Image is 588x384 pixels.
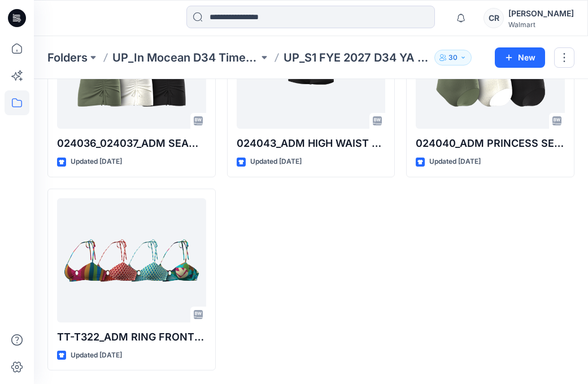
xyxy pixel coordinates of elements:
[284,50,430,66] p: UP_S1 FYE 2027 D34 YA TIME & True Swim InMocean
[71,350,122,361] p: Updated [DATE]
[495,47,545,68] button: New
[57,198,206,322] a: TT-T322_ADM RING FRONT BANDEAU
[416,136,565,151] p: 024040_ADM PRINCESS SEAM SQUARE NECK ONE PIECE MID LEG BIKINI
[508,20,574,29] div: Walmart
[448,51,458,64] p: 30
[250,156,302,168] p: Updated [DATE]
[71,156,122,168] p: Updated [DATE]
[47,50,88,66] a: Folders
[237,136,386,151] p: 024043_ADM HIGH WAIST BOY SHORT
[429,156,481,168] p: Updated [DATE]
[484,8,504,28] div: CR
[57,329,206,345] p: TT-T322_ADM RING FRONT BANDEAU
[434,50,472,66] button: 30
[508,7,574,20] div: [PERSON_NAME]
[57,136,206,151] p: 024036_024037_ADM SEAMED TALL TRI AND SLIT HIGH WAIST SWIM SKIRT
[112,50,259,66] a: UP_In Mocean D34 Time & Tru Swim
